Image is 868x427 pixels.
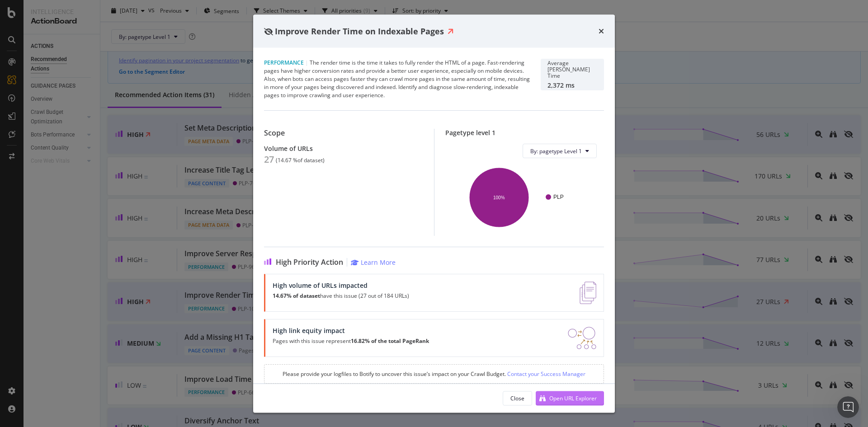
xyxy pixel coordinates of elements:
div: ( 14.67 % of dataset ) [276,157,325,164]
span: By: pagetype Level 1 [530,147,582,155]
text: PLP [553,194,564,200]
span: Improve Render Time on Indexable Pages [275,25,444,36]
div: Volume of URLs [264,145,423,152]
div: Learn More [361,258,396,267]
div: The render time is the time it takes to fully render the HTML of a page. Fast-rendering pages hav... [264,59,530,99]
span: High Priority Action [276,258,343,267]
a: Contact your Success Manager [506,370,585,378]
div: eye-slash [264,28,273,35]
span: | [305,59,308,66]
a: Learn More [351,258,396,267]
button: Open URL Explorer [536,391,604,405]
strong: 14.67% of dataset [273,292,320,300]
svg: A chart. [453,165,594,229]
div: Average [PERSON_NAME] Time [547,60,597,79]
p: Pages with this issue represent [273,338,429,344]
div: High volume of URLs impacted [273,282,409,289]
iframe: Intercom live chat [837,396,859,418]
div: 2,372 ms [547,81,597,89]
button: Close [503,391,532,405]
div: 27 [264,154,274,165]
div: Open URL Explorer [549,394,597,402]
div: modal [253,14,615,413]
p: have this issue (27 out of 184 URLs) [273,293,409,299]
div: High link equity impact [273,327,429,334]
div: Please provide your logfiles to Botify to uncover this issue’s impact on your Crawl Budget. [264,364,604,384]
button: By: pagetype Level 1 [523,144,597,158]
div: times [599,25,604,37]
div: Close [510,394,524,402]
div: Pagetype level 1 [445,129,604,136]
span: Performance [264,59,304,66]
img: DDxVyA23.png [568,327,596,349]
text: 100% [493,195,505,200]
strong: 16.82% of the total PageRank [351,337,429,345]
img: e5DMFwAAAABJRU5ErkJggg== [580,282,596,304]
div: Scope [264,129,423,137]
